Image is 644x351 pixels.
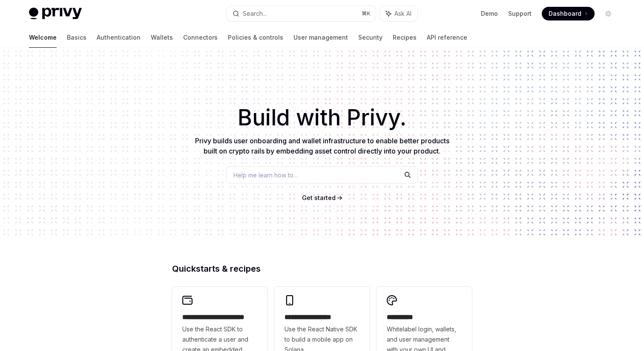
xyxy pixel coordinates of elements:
a: Welcome [29,27,57,48]
div: Search... [243,9,267,19]
a: Basics [67,27,86,48]
a: Get started [302,194,336,202]
a: Authentication [97,27,141,48]
a: API reference [427,27,467,48]
span: Build with Privy. [238,110,406,125]
a: Dashboard [542,7,595,20]
span: Ask AI [394,9,411,18]
span: Dashboard [549,9,581,18]
a: Connectors [183,27,218,48]
button: Toggle dark mode [601,7,615,20]
span: Privy builds user onboarding and wallet infrastructure to enable better products built on crypto ... [195,136,449,155]
button: Search...⌘K [227,6,376,21]
a: Wallets [151,27,173,48]
span: Quickstarts & recipes [172,264,261,273]
a: Security [358,27,382,48]
img: light logo [29,8,82,20]
a: Policies & controls [228,27,283,48]
span: Get started [302,194,336,201]
span: ⌘ K [362,10,371,17]
a: Demo [481,9,498,18]
button: Ask AI [380,6,417,21]
a: Recipes [393,27,417,48]
a: Support [508,9,532,18]
a: User management [293,27,348,48]
span: Help me learn how to… [233,171,298,180]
